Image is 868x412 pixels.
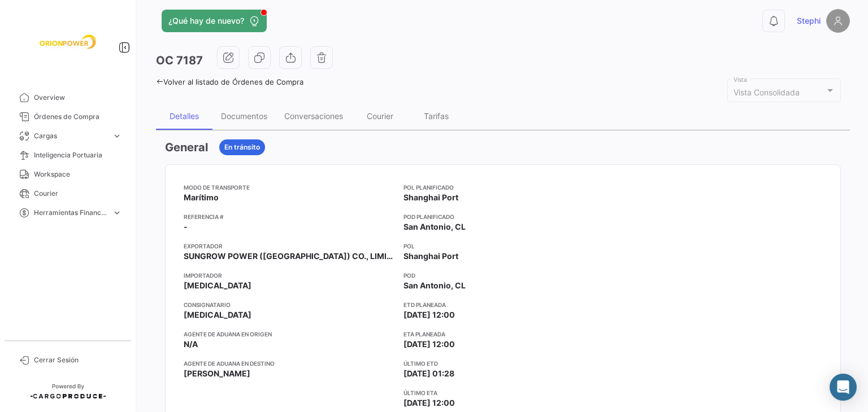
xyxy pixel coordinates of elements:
app-card-info-title: POD Planificado [403,212,609,221]
app-card-info-title: Último ETD [403,359,609,368]
span: [DATE] 12:00 [403,397,455,409]
span: ¿Qué hay de nuevo? [168,15,244,27]
div: Documentos [221,111,267,121]
span: [MEDICAL_DATA] [184,280,251,291]
div: Tarifas [424,111,449,121]
mat-select-trigger: Vista Consolidada [734,87,800,97]
app-card-info-title: Importador [184,271,394,280]
span: San Antonio, CL [403,280,466,291]
span: Inteligencia Portuaria [34,150,122,160]
app-card-info-title: Consignatario [184,300,394,309]
span: [DATE] 12:00 [403,339,455,350]
h3: OC 7187 [156,52,203,68]
span: San Antonio, CL [403,221,466,233]
span: Courier [34,189,122,199]
img: placeholder-user.png [826,9,850,33]
a: Órdenes de Compra [9,107,127,126]
app-card-info-title: Referencia # [184,212,394,221]
a: Courier [9,184,127,203]
img: f26a05d0-2fea-4301-a0f6-b8409df5d1eb.jpeg [40,14,96,70]
app-card-info-title: Último ETA [403,388,609,397]
span: Shanghai Port [403,192,458,203]
span: Stephi [797,15,821,27]
span: Cerrar Sesión [34,355,122,365]
span: expand_more [112,208,122,218]
span: [MEDICAL_DATA] [184,309,251,321]
app-card-info-title: POL Planificado [403,183,609,192]
app-card-info-title: POL [403,242,609,251]
span: Herramientas Financieras [34,208,107,218]
span: Shanghai Port [403,251,458,262]
h3: General [165,139,208,155]
span: [PERSON_NAME] [184,368,250,379]
span: expand_more [112,131,122,141]
app-card-info-title: Agente de Aduana en Origen [184,330,394,339]
app-card-info-title: Modo de Transporte [184,183,394,192]
span: [DATE] 12:00 [403,309,455,321]
span: - [184,221,188,233]
div: Conversaciones [284,111,343,121]
span: [DATE] 01:28 [403,368,454,379]
span: Marítimo [184,192,219,203]
span: N/A [184,339,198,350]
a: Workspace [9,165,127,184]
span: Cargas [34,131,107,141]
a: Overview [9,88,127,107]
div: Courier [367,111,393,121]
span: Workspace [34,169,122,179]
app-card-info-title: Agente de Aduana en Destino [184,359,394,368]
a: Inteligencia Portuaria [9,146,127,165]
app-card-info-title: ETA planeada [403,330,609,339]
app-card-info-title: Exportador [184,242,394,251]
button: ¿Qué hay de nuevo? [162,10,267,32]
span: Overview [34,93,122,103]
div: Abrir Intercom Messenger [830,374,857,401]
span: En tránsito [224,142,260,152]
span: Órdenes de Compra [34,112,122,122]
span: SUNGROW POWER ([GEOGRAPHIC_DATA]) CO., LIMITED [184,251,394,262]
app-card-info-title: ETD planeada [403,300,609,309]
app-card-info-title: POD [403,271,609,280]
div: Detalles [170,111,199,121]
a: Volver al listado de Órdenes de Compra [156,77,303,86]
